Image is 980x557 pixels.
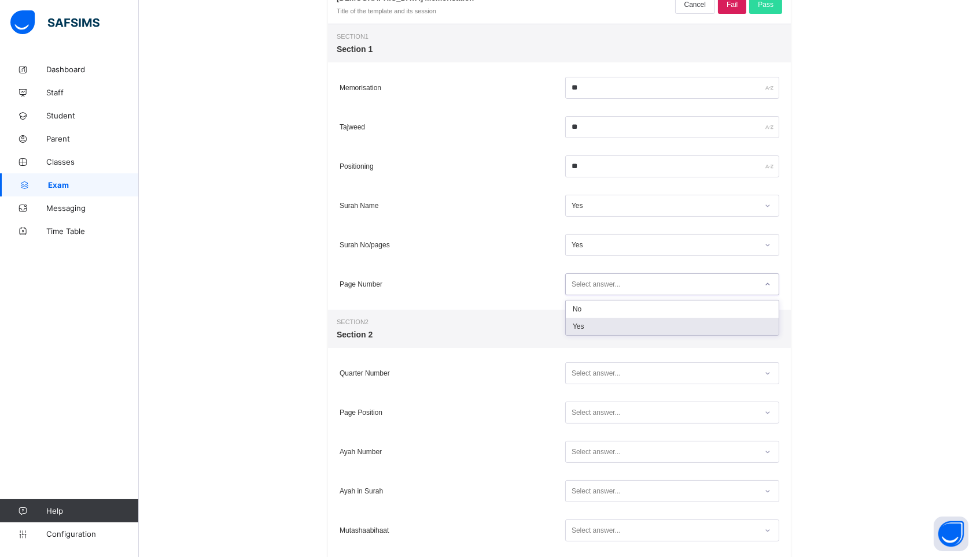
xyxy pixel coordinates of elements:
[46,226,139,236] span: Time Table
[340,280,382,288] span: Page Number
[340,241,390,249] span: Surah No/pages
[340,409,382,417] span: Page Position
[46,529,138,539] span: Configuration
[340,162,374,170] span: Positioning
[46,88,139,97] span: Staff
[340,123,365,131] span: Tajweed
[572,241,758,249] div: Yes
[340,448,382,456] span: Ayah Number
[572,519,621,541] div: Select answer...
[46,157,139,166] span: Classes
[46,203,139,213] span: Messaging
[572,441,621,463] div: Select answer...
[337,330,782,339] span: Section 2
[684,1,706,9] span: Cancel
[727,1,738,9] span: Fail
[46,506,138,515] span: Help
[340,487,383,495] span: Ayah in Surah
[337,8,436,14] span: Title of the template and its session
[46,134,139,143] span: Parent
[340,202,378,210] span: Surah Name
[340,526,389,534] span: Mutashaabihaat
[934,517,968,551] button: Open asap
[572,402,621,424] div: Select answer...
[572,202,758,210] div: Yes
[566,318,779,335] div: Yes
[10,10,100,35] img: safsims
[758,1,773,9] span: Pass
[48,180,139,190] span: Exam
[340,84,381,92] span: Memorisation
[337,33,782,40] span: Section 1
[566,300,779,318] div: No
[46,111,139,120] span: Student
[572,362,621,384] div: Select answer...
[572,273,621,295] div: Select answer...
[572,480,621,502] div: Select answer...
[340,369,390,377] span: Quarter Number
[46,65,139,74] span: Dashboard
[337,44,782,54] span: Section 1
[337,318,782,325] span: Section 2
